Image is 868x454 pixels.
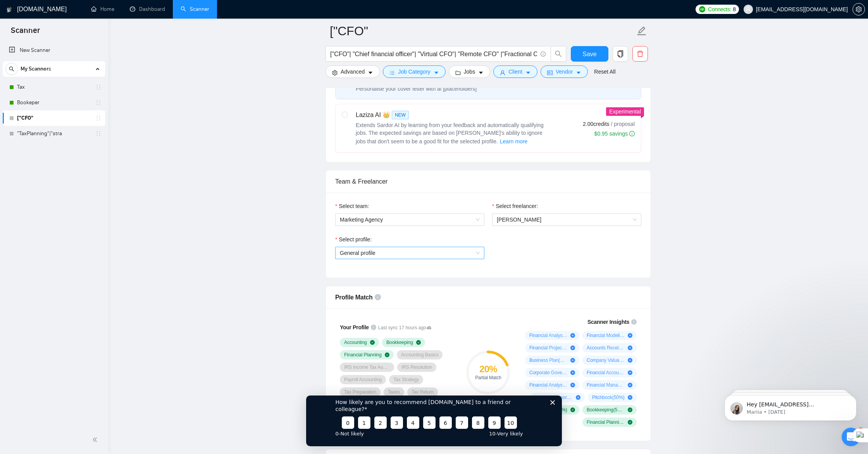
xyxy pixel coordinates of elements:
button: idcardVendorcaret-down [541,65,588,78]
span: Advanced [341,67,365,76]
label: Select team: [335,202,369,210]
div: Personalise your cover letter with ai [placeholders] [356,85,477,93]
button: copy [613,46,628,62]
span: 👑 [382,110,390,120]
span: holder [95,131,102,137]
span: double-left [92,436,100,444]
span: idcard [547,70,553,76]
span: plus-circle [628,358,632,363]
span: plus-circle [628,383,632,387]
span: Learn more [500,137,528,146]
span: caret-down [434,70,439,76]
span: / proposal [611,120,635,128]
a: New Scanner [9,43,99,58]
span: plus-circle [570,346,575,350]
div: 20 % [466,365,510,374]
span: check-circle [416,340,421,345]
div: Laziza AI [356,110,549,120]
span: Financial Projection ( 100 %) [529,345,567,351]
a: Bookeper [17,95,91,110]
div: Team & Freelancer [335,170,641,193]
span: Corporate Governance ( 50 %) [529,370,567,376]
a: Reset All [594,67,615,76]
button: folderJobscaret-down [449,65,491,78]
span: Jobs [464,67,475,76]
span: plus-circle [628,346,632,350]
span: Bookkeeping ( 50 %) [587,407,625,413]
span: delete [633,50,648,57]
span: info-circle [371,325,376,330]
span: 2.00 credits [583,120,609,128]
span: Experimental [609,108,641,115]
span: Tax Preparation [344,389,376,395]
button: Save [571,46,608,62]
span: user [500,70,505,76]
span: folder [455,70,461,76]
span: setting [853,6,865,12]
span: plus-circle [628,395,632,400]
span: Business Plan ( 50 %) [529,357,567,363]
span: plus-circle [570,333,575,338]
span: setting [332,70,338,76]
span: Financial Modeling ( 100 %) [587,332,625,339]
span: info-circle [629,131,635,136]
span: caret-down [478,70,484,76]
span: Scanner Insights [587,319,629,325]
span: check-circle [570,408,575,412]
span: 8 [733,5,736,14]
span: Financial Report ( 50 %) [535,394,573,401]
span: My Scanners [21,61,51,77]
span: Client [508,67,522,76]
button: search [551,46,566,62]
span: edit [637,26,647,36]
a: "TaxPlanning"|"stra [17,126,91,141]
span: Financial Analysis & Modeling ( 50 %) [529,382,567,388]
a: ["CFO" [17,110,91,126]
li: New Scanner [3,43,105,58]
button: setting [852,3,865,15]
span: caret-down [368,70,373,76]
span: Extends Sardor AI by learning from your feedback and automatically qualifying jobs. The expected ... [356,122,544,144]
span: Company Valuation ( 50 %) [587,357,625,363]
span: plus-circle [628,333,632,338]
span: Scanner [5,25,46,41]
input: Search Freelance Jobs... [330,49,537,59]
span: info-circle [631,319,637,325]
span: copy [613,50,628,57]
span: Pitchbook ( 50 %) [592,394,625,401]
span: holder [95,115,102,121]
img: logo [7,3,12,16]
span: IRS Income Tax Audits [344,364,390,370]
span: check-circle [370,340,375,345]
span: Financial Accounting ( 50 %) [587,370,625,376]
span: NEW [392,111,409,119]
button: barsJob Categorycaret-down [383,65,445,78]
span: caret-down [525,70,531,76]
span: user [746,7,751,12]
span: Accounting [344,339,367,346]
a: setting [852,6,865,12]
span: Job Category [398,67,430,76]
span: check-circle [628,420,632,425]
span: holder [95,84,102,90]
div: $0.95 savings [594,130,635,138]
span: Accounts Receivable ( 50 %) [587,345,625,351]
span: Financial Planning [344,352,382,358]
iframe: Intercom live chat [842,428,860,446]
a: homeHome [91,6,114,12]
button: settingAdvancedcaret-down [325,65,380,78]
span: Profile Match [335,294,373,301]
span: Select profile: [339,235,372,244]
span: holder [95,100,102,106]
span: Marketing Agency [340,214,480,225]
